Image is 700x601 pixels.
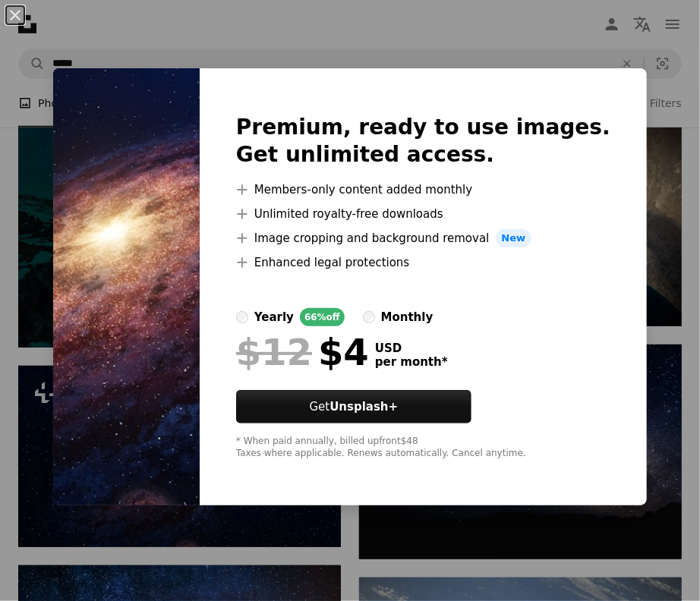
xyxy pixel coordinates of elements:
[330,400,398,414] strong: Unsplash+
[300,308,345,326] div: 66% off
[236,390,471,423] button: GetUnsplash+
[236,229,610,247] li: Image cropping and background removal
[236,436,610,460] div: * When paid annually, billed upfront $48 Taxes where applicable. Renews automatically. Cancel any...
[236,114,610,168] h2: Premium, ready to use images. Get unlimited access.
[236,181,610,199] li: Members-only content added monthly
[254,308,294,326] div: yearly
[381,308,434,326] div: monthly
[53,68,200,505] img: premium_photo-1676607444703-92110b5faf7d
[375,355,448,369] span: per month *
[375,341,448,355] span: USD
[363,311,375,323] input: monthly
[236,205,610,223] li: Unlimited royalty-free downloads
[236,253,610,272] li: Enhanced legal protections
[236,332,369,372] div: $4
[236,311,248,323] input: yearly66%off
[236,332,312,372] span: $12
[496,229,532,247] span: New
